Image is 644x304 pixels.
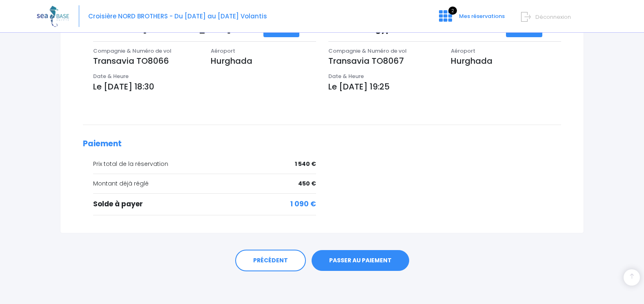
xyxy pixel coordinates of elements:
span: Croisière NORD BROTHERS - Du [DATE] au [DATE] Volantis [88,12,267,20]
p: Transavia TO8067 [328,55,439,67]
span: Date & Heure [93,72,129,80]
p: Transavia TO8066 [93,55,198,67]
h2: Paiement [83,139,561,149]
p: Hurghada [451,55,561,67]
span: Déconnexion [535,13,571,21]
a: PRÉCÉDENT [235,250,306,272]
p: Le [DATE] 18:30 [93,80,316,93]
span: 2 [448,7,457,15]
div: Prix total de la réservation [93,160,316,168]
span: Date & Heure [328,72,364,80]
p: Le [DATE] 19:25 [328,80,562,93]
span: Aéroport [211,47,235,55]
span: Aéroport [451,47,475,55]
h3: Arrivée en [GEOGRAPHIC_DATA] [87,25,263,34]
span: 1 090 € [290,199,316,210]
span: 450 € [298,179,316,188]
a: PASSER AU PAIEMENT [312,250,409,271]
span: Compagnie & Numéro de vol [328,47,407,55]
a: 2 Mes réservations [432,15,510,23]
div: Solde à payer [93,199,316,210]
span: Compagnie & Numéro de vol [93,47,172,55]
div: Montant déjà réglé [93,179,316,188]
span: 1 540 € [295,160,316,168]
span: Mes réservations [459,12,505,20]
p: Hurghada [211,55,316,67]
